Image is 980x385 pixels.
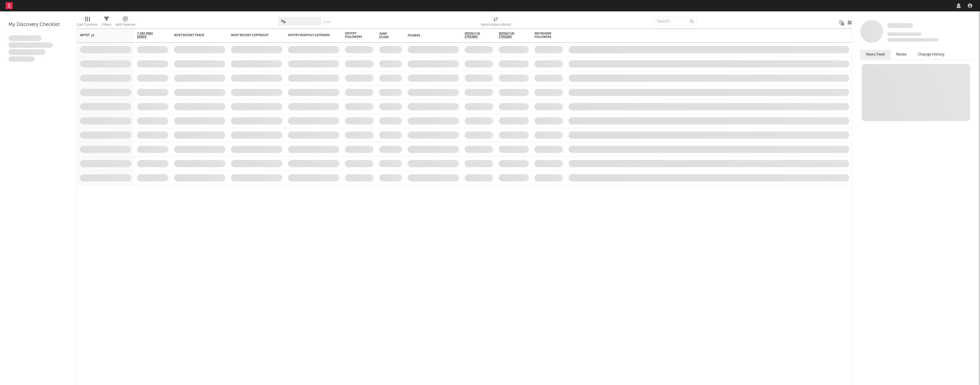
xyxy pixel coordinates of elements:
[891,50,912,59] button: Notes
[288,34,331,37] div: Spotify Monthly Listeners
[9,21,68,28] div: My Discovery Checklist
[465,32,485,39] span: Weekly US Streams
[860,50,891,59] button: News Feed
[102,21,111,28] div: Filters
[115,14,135,31] div: A&R Pipeline
[323,21,330,24] button: Save
[174,34,217,37] div: Most Recent Track
[115,21,135,28] div: A&R Pipeline
[137,32,160,39] span: 7-Day Fans Added
[231,34,274,37] div: Most Recent Copyright
[77,21,98,28] div: Edit Columns
[887,23,913,28] a: Some Artist
[408,34,450,37] div: Folders
[887,23,913,28] span: Some Artist
[80,34,123,37] div: Artist
[9,35,42,41] span: Lorem ipsum dolor
[499,32,520,39] span: Weekly UK Streams
[102,14,111,31] div: Filters
[481,14,511,31] div: Notifications (Artist)
[77,14,98,31] div: Edit Columns
[345,32,365,39] div: Spotify Followers
[9,56,35,62] span: Aliquam viverra
[9,42,53,48] span: Integer aliquet in purus et
[379,32,393,39] div: Jump Score
[887,32,922,36] span: Tracking Since: [DATE]
[887,38,938,42] span: 0 fans last week
[912,50,950,59] button: Change History
[534,32,554,39] div: Instagram Followers
[654,17,697,26] input: Search...
[481,21,511,28] div: Notifications (Artist)
[9,49,45,55] span: Praesent ac interdum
